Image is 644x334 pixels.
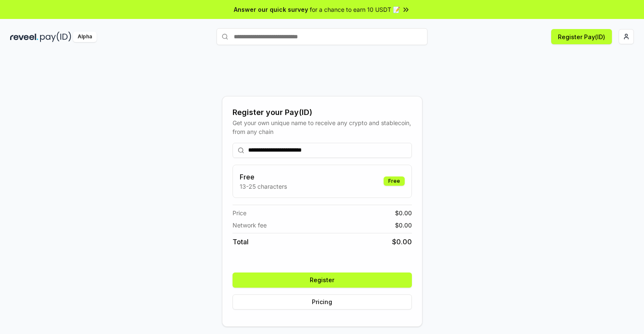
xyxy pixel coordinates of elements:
[233,237,249,247] span: Total
[40,32,71,42] img: pay_id
[551,29,612,44] button: Register Pay(ID)
[395,221,412,230] span: $ 0.00
[233,221,267,230] span: Network fee
[233,118,412,136] div: Get your own unique name to receive any crypto and stablecoin, from any chain
[233,273,412,288] button: Register
[233,208,246,217] span: Price
[233,107,412,118] div: Register your Pay(ID)
[384,176,405,186] div: Free
[10,32,38,42] img: reveel_dark
[233,294,412,310] button: Pricing
[234,5,308,14] span: Answer our quick survey
[240,182,287,191] p: 13-25 characters
[240,172,287,182] h3: Free
[392,237,412,247] span: $ 0.00
[73,32,97,42] div: Alpha
[310,5,400,14] span: for a chance to earn 10 USDT 📝
[395,208,412,217] span: $ 0.00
